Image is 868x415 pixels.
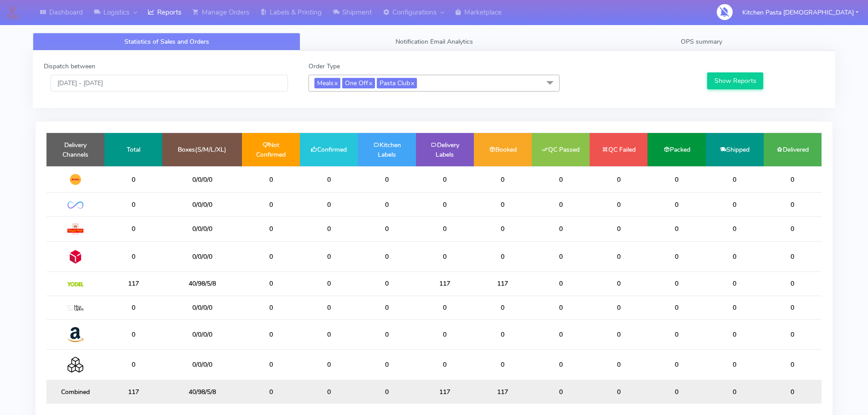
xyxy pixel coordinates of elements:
td: 0 [647,319,705,349]
img: Collection [67,357,83,373]
td: 0 [590,272,647,296]
td: 0 [647,193,705,216]
td: 0 [474,296,532,319]
td: 0 [474,166,532,193]
td: 0 [706,272,764,296]
td: 0 [358,380,416,404]
span: Notification Email Analytics [395,37,473,46]
td: 0 [532,216,590,241]
td: Kitchen Labels [358,133,416,166]
td: 0 [300,166,358,193]
td: 0 [104,241,162,272]
td: 0 [706,241,764,272]
td: 0 [590,350,647,380]
span: OPS summary [681,37,722,46]
td: QC Failed [590,133,647,166]
td: 0 [358,241,416,272]
td: 0 [358,319,416,349]
td: 0 [416,319,474,349]
td: 0 [474,319,532,349]
td: 0 [706,380,764,404]
td: 0 [104,350,162,380]
a: x [410,78,414,87]
td: 0 [532,319,590,349]
td: 0 [764,272,822,296]
td: 117 [474,272,532,296]
img: DHL [67,174,83,185]
td: 0 [647,380,705,404]
td: 0 [474,350,532,380]
td: 0 [358,350,416,380]
a: x [368,78,372,87]
td: 117 [416,272,474,296]
td: 0 [242,241,300,272]
img: Amazon [67,327,83,343]
td: 0 [416,241,474,272]
td: 0 [358,193,416,216]
td: 0 [104,166,162,193]
td: 0/0/0/0 [162,166,242,193]
td: Delivery Channels [46,133,104,166]
td: 0 [590,319,647,349]
td: Booked [474,133,532,166]
td: 0 [647,350,705,380]
td: 0 [706,166,764,193]
td: 0 [764,241,822,272]
td: 0 [358,272,416,296]
td: 0 [590,193,647,216]
img: Yodel [67,282,83,287]
td: Combined [46,380,104,404]
td: 117 [474,380,532,404]
td: Not Confirmed [242,133,300,166]
td: 40/98/5/8 [162,272,242,296]
td: 0 [532,296,590,319]
td: 0 [300,319,358,349]
td: 0 [242,216,300,241]
td: 0 [242,380,300,404]
td: 0 [647,296,705,319]
td: 0 [532,350,590,380]
td: 0 [532,272,590,296]
td: 0 [104,319,162,349]
td: 0 [764,193,822,216]
td: 0 [242,296,300,319]
td: 0 [647,166,705,193]
td: 0 [647,272,705,296]
td: 0 [416,193,474,216]
td: 0 [242,350,300,380]
td: 0 [590,166,647,193]
td: 0 [532,193,590,216]
span: Meals [314,78,340,88]
td: 0 [764,216,822,241]
td: 0 [706,216,764,241]
ul: Tabs [33,33,835,51]
td: 0 [242,166,300,193]
td: 0/0/0/0 [162,296,242,319]
span: Pasta Club [377,78,417,88]
td: 0 [242,272,300,296]
td: 0/0/0/0 [162,319,242,349]
label: Dispatch between [44,61,95,71]
td: 0 [104,296,162,319]
td: 0 [300,241,358,272]
td: Total [104,133,162,166]
img: MaxOptra [67,305,83,312]
td: 0 [532,241,590,272]
td: 0 [706,296,764,319]
td: 0 [300,272,358,296]
td: 117 [104,272,162,296]
td: 0 [474,216,532,241]
img: OnFleet [67,201,83,209]
td: 0 [764,350,822,380]
td: 0 [706,319,764,349]
td: 0/0/0/0 [162,350,242,380]
img: DPD [67,249,83,265]
td: Packed [647,133,705,166]
img: Royal Mail [67,224,83,235]
td: 0/0/0/0 [162,193,242,216]
td: 0 [416,166,474,193]
td: Delivery Labels [416,133,474,166]
input: Pick the Daterange [51,75,288,92]
td: 0 [764,166,822,193]
td: 0 [706,350,764,380]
